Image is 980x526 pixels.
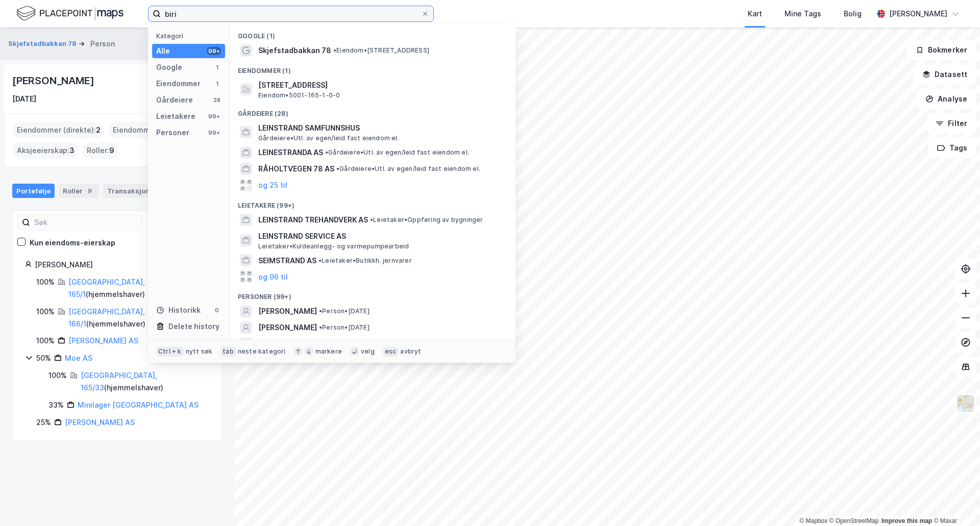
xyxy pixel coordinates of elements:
[207,47,221,55] div: 99+
[319,323,322,331] span: •
[799,517,827,524] a: Mapbox
[383,346,399,357] div: esc
[258,255,316,267] span: SEIMSTRAND AS
[109,122,206,138] div: Eiendommer (Indirekte) :
[65,354,92,362] a: Moe AS
[333,46,336,54] span: •
[785,8,821,20] div: Mine Tags
[156,346,184,357] div: Ctrl + k
[361,347,375,356] div: velg
[318,257,322,264] span: •
[336,165,480,173] span: Gårdeiere • Utl. av egen/leid fast eiendom el.
[319,307,322,315] span: •
[889,8,947,20] div: [PERSON_NAME]
[929,477,980,526] div: Kontrollprogram for chat
[156,304,201,316] div: Historikk
[213,96,221,104] div: 28
[325,148,328,156] span: •
[65,418,135,427] a: [PERSON_NAME] AS
[917,89,976,109] button: Analyse
[230,285,516,303] div: Personer (99+)
[36,335,55,347] div: 100%
[220,346,236,357] div: tab
[96,124,101,136] span: 2
[13,122,105,138] div: Eiendommer (direkte) :
[156,94,193,106] div: Gårdeiere
[956,394,975,413] img: Z
[156,127,189,139] div: Personer
[156,61,182,73] div: Google
[230,24,516,42] div: Google (1)
[929,477,980,526] iframe: Chat Widget
[258,270,288,283] button: og 96 til
[258,179,287,191] button: og 25 til
[258,242,409,251] span: Leietaker • Kuldeanlegg- og varmepumpearbeid
[68,307,145,328] a: [GEOGRAPHIC_DATA], 166/1
[36,276,55,288] div: 100%
[103,184,173,198] div: Transaksjoner
[325,148,469,157] span: Gårdeiere • Utl. av egen/leid fast eiendom el.
[68,276,210,300] div: ( hjemmelshaver )
[109,144,114,157] span: 9
[315,347,342,356] div: markere
[258,44,331,57] span: Skjefstadbakkan 78
[161,6,421,21] input: Søk på adresse, matrikkel, gårdeiere, leietakere eller personer
[207,129,221,137] div: 99+
[230,59,516,77] div: Eiendommer (1)
[319,323,370,332] span: Person • [DATE]
[35,259,210,271] div: [PERSON_NAME]
[81,369,210,394] div: ( hjemmelshaver )
[258,134,399,142] span: Gårdeiere • Utl. av egen/leid fast eiendom el.
[48,369,67,382] div: 100%
[12,184,55,198] div: Portefølje
[748,8,762,20] div: Kart
[258,321,317,334] span: [PERSON_NAME]
[318,257,412,265] span: Leietaker • Butikkh. jernvarer
[36,352,51,364] div: 50%
[207,112,221,120] div: 99+
[370,216,373,223] span: •
[370,216,483,224] span: Leietaker • Oppføring av bygninger
[69,144,75,157] span: 3
[156,78,201,90] div: Eiendommer
[258,214,368,226] span: LEINSTRAND TREHANDVERK AS
[36,416,51,429] div: 25%
[78,400,199,409] a: Minilager [GEOGRAPHIC_DATA] AS
[213,306,221,314] div: 0
[83,142,118,159] div: Roller :
[319,307,370,315] span: Person • [DATE]
[213,80,221,88] div: 1
[258,79,503,91] span: [STREET_ADDRESS]
[12,93,36,105] div: [DATE]
[36,306,55,318] div: 100%
[333,46,429,55] span: Eiendom • [STREET_ADDRESS]
[230,102,516,120] div: Gårdeiere (28)
[829,517,879,524] a: OpenStreetMap
[258,146,323,159] span: LEINESTRANDA AS
[59,184,99,198] div: Roller
[156,32,225,40] div: Kategori
[258,230,503,242] span: LEINSTRAND SERVICE AS
[68,278,145,298] a: [GEOGRAPHIC_DATA], 165/1
[336,165,339,172] span: •
[48,399,64,411] div: 33%
[68,306,210,330] div: ( hjemmelshaver )
[81,371,157,392] a: [GEOGRAPHIC_DATA], 165/33
[156,110,195,122] div: Leietakere
[186,347,213,356] div: nytt søk
[400,347,421,356] div: avbryt
[30,237,115,249] div: Kun eiendoms-eierskap
[258,122,503,134] span: LEINSTRAND SAMFUNNSHUS
[914,64,976,85] button: Datasett
[168,320,219,333] div: Delete history
[238,347,286,356] div: neste kategori
[13,142,79,159] div: Aksjeeierskap :
[258,305,317,317] span: [PERSON_NAME]
[213,63,221,71] div: 1
[258,91,340,99] span: Eiendom • 5001-165-1-0-0
[230,193,516,212] div: Leietakere (99+)
[8,39,79,49] button: Skjefstadbakkan 78
[68,336,138,345] a: [PERSON_NAME] AS
[927,113,976,134] button: Filter
[12,72,96,89] div: [PERSON_NAME]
